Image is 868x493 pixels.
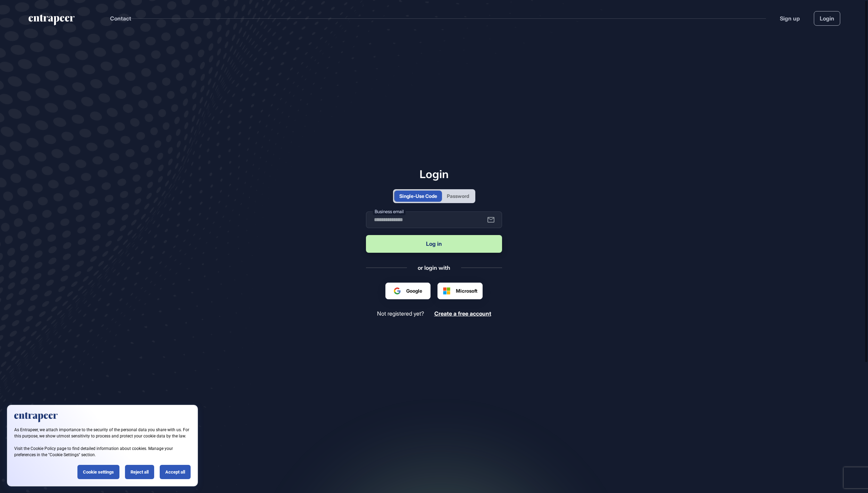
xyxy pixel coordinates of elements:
[28,15,75,28] a: entrapeer-logo
[456,287,477,294] span: Microsoft
[377,310,424,317] span: Not registered yet?
[366,235,502,253] button: Log in
[447,192,469,200] div: Password
[366,167,502,181] h1: Login
[434,310,491,317] a: Create a free account
[814,11,840,26] a: Login
[780,14,800,23] a: Sign up
[373,208,406,215] label: Business email
[110,14,131,23] button: Contact
[399,192,437,200] div: Single-Use Code
[418,264,450,271] div: or login with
